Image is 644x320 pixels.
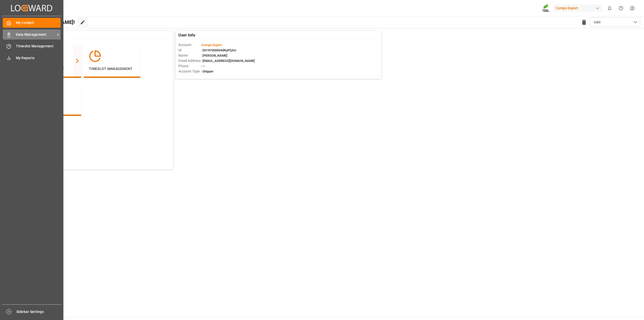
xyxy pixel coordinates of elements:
span: Isikli [594,20,600,25]
span: Account Type [178,69,201,74]
span: User Info [178,32,195,38]
span: Timeslot Management [16,44,61,49]
span: Name [178,53,201,58]
button: show 0 new notifications [604,3,615,14]
button: open menu [590,17,640,27]
span: My Reports [16,55,61,61]
span: Email Address [178,58,201,63]
button: Compo Expert [554,3,604,13]
img: Screenshot%202023-09-29%20at%2010.02.21.png_1712312052.png [542,4,550,13]
a: Timeslot Management [3,41,61,51]
span: Data Management [16,32,56,37]
a: My Cockpit [3,18,61,28]
span: Sidebar Settings [16,309,61,314]
span: : 0019Y000004dKyPQAU [201,48,236,52]
span: Account [178,42,201,48]
button: Help Center [615,3,627,14]
div: Compo Expert [554,5,602,12]
span: : — [201,64,205,68]
p: Timeslot Management [89,66,135,72]
a: My Reports [3,53,61,63]
span: : Shipper [201,69,214,73]
span: My Cockpit [16,20,61,25]
span: Id [178,48,201,53]
span: : [EMAIL_ADDRESS][DOMAIN_NAME] [201,59,255,63]
span: Phone [178,63,201,69]
span: Compo Expert [202,43,222,47]
span: : [201,43,222,47]
span: : [PERSON_NAME] [201,54,227,57]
